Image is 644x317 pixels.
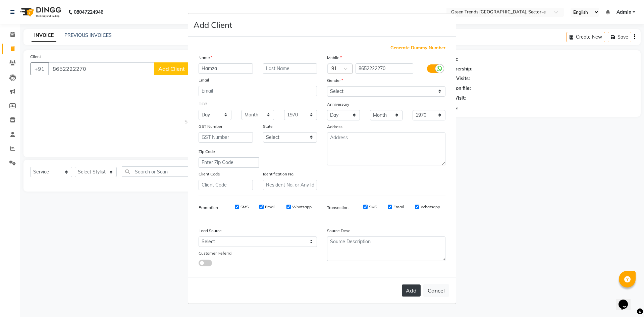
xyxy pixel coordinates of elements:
label: SMS [369,204,377,210]
label: Client Code [199,171,220,177]
label: Transaction [327,205,348,211]
button: Add [402,284,421,297]
label: Customer Referral [199,250,232,256]
h4: Add Client [194,19,232,31]
label: Lead Source [199,228,222,234]
label: Email [199,77,209,83]
label: GST Number [199,123,222,129]
input: Resident No. or Any Id [263,180,317,190]
iframe: chat widget [616,290,637,310]
label: State [263,123,273,129]
label: Identification No. [263,171,294,177]
label: Mobile [327,55,342,61]
label: Whatsapp [292,204,312,210]
label: Email [393,204,404,210]
label: Email [265,204,275,210]
label: Whatsapp [421,204,440,210]
input: GST Number [199,132,253,143]
label: Gender [327,77,343,84]
button: Cancel [423,284,449,297]
input: First Name [199,63,253,74]
label: Promotion [199,205,218,211]
label: DOB [199,101,207,107]
input: Mobile [356,63,414,74]
input: Client Code [199,180,253,190]
label: Zip Code [199,149,215,155]
label: Anniversary [327,101,349,107]
label: Address [327,124,342,130]
input: Last Name [263,63,317,74]
input: Email [199,86,317,96]
label: SMS [240,204,249,210]
label: Name [199,55,212,61]
label: Source Desc [327,228,350,234]
span: Generate Dummy Number [390,45,445,51]
input: Enter Zip Code [199,157,259,168]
